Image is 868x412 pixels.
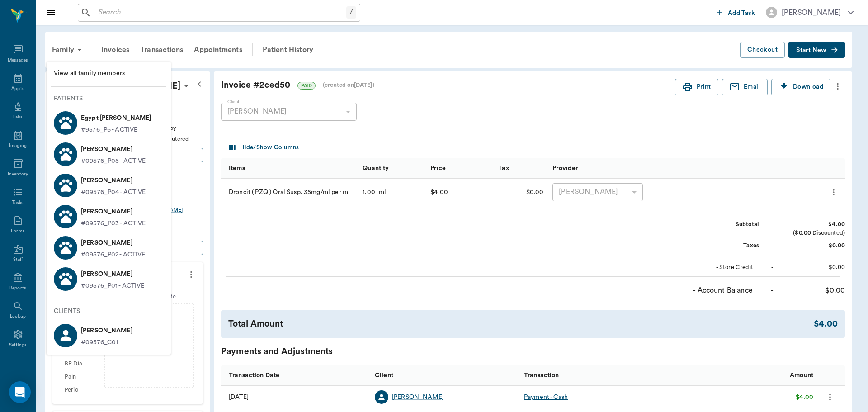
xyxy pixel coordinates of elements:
[47,65,171,82] a: View all family members
[81,173,146,188] p: [PERSON_NAME]
[81,125,137,135] p: #9576_P6 - ACTIVE
[81,111,151,125] p: Egypt [PERSON_NAME]
[81,156,146,166] p: #09576_P05 - ACTIVE
[47,320,171,351] a: [PERSON_NAME]#09576_C01
[81,204,146,219] p: [PERSON_NAME]
[47,201,171,232] a: [PERSON_NAME]#09576_P03 - ACTIVE
[81,338,132,347] p: #09576_C01
[47,170,171,201] a: [PERSON_NAME]#09576_P04 - ACTIVE
[47,138,171,170] a: [PERSON_NAME]#09576_P05 - ACTIVE
[54,69,164,78] span: View all family members
[81,281,145,291] p: #09576_P01 - ACTIVE
[47,263,171,294] a: [PERSON_NAME]#09576_P01 - ACTIVE
[81,188,146,197] p: #09576_P04 - ACTIVE
[81,250,146,260] p: #09576_P02 - ACTIVE
[9,381,31,403] div: Open Intercom Messenger
[47,232,171,263] a: [PERSON_NAME]#09576_P02 - ACTIVE
[54,94,171,104] p: Patients
[81,267,145,281] p: [PERSON_NAME]
[81,236,146,250] p: [PERSON_NAME]
[81,323,132,338] p: [PERSON_NAME]
[54,307,171,316] p: Clients
[47,107,171,138] a: Egypt [PERSON_NAME]#9576_P6 - ACTIVE
[81,219,146,228] p: #09576_P03 - ACTIVE
[81,142,146,156] p: [PERSON_NAME]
